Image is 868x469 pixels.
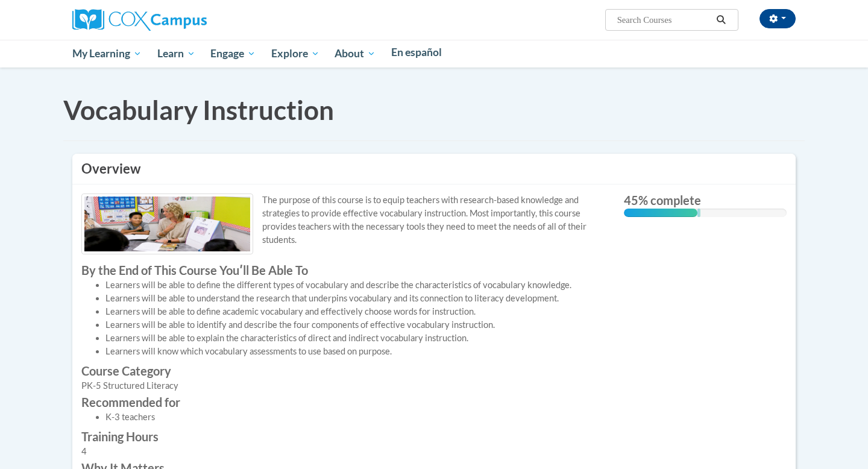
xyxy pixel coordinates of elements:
img: Cox Campus [72,9,207,31]
li: Learners will be able to explain the characteristics of direct and indirect vocabulary instruction. [105,332,606,345]
a: My Learning [64,40,149,68]
span: Learn [157,46,195,61]
h3: Overview [81,160,787,178]
label: Recommended for [81,395,606,409]
button: Search [712,13,731,27]
span: Engage [210,46,256,61]
input: Search Courses [616,13,712,27]
a: Explore [263,40,327,68]
span: Explore [271,46,319,61]
label: By the End of This Course Youʹll Be Able To [81,263,606,277]
button: Account Settings [759,9,796,28]
img: Course logo image [81,194,253,254]
span: My Learning [72,46,142,61]
div: 0.001% [697,209,700,217]
a: Cox Campus [72,14,207,24]
i:  [716,16,727,25]
li: Learners will be able to define the different types of vocabulary and describe the characteristic... [105,279,606,292]
span: About [335,46,376,61]
li: Learners will be able to understand the research that underpins vocabulary and its connection to ... [105,292,606,305]
label: 45% complete [624,194,787,207]
li: Learners will be able to define academic vocabulary and effectively choose words for instruction. [105,305,606,318]
div: 4 [81,445,606,458]
span: En español [391,46,442,58]
li: Learners will be able to identify and describe the four components of effective vocabulary instru... [105,318,606,332]
li: K-3 teachers [105,411,606,424]
label: Course Category [81,364,606,377]
li: Learners will know which vocabulary assessments to use based on purpose. [105,345,606,358]
a: En español [383,40,450,65]
p: The purpose of this course is to equip teachers with research-based knowledge and strategies to p... [81,194,606,247]
a: Learn [149,40,203,68]
label: Training Hours [81,430,606,443]
a: About [327,40,384,68]
div: 45% complete [624,209,697,217]
div: Main menu [54,40,814,68]
span: Vocabulary Instruction [63,94,334,125]
div: PK-5 Structured Literacy [81,379,606,392]
a: Engage [203,40,263,68]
